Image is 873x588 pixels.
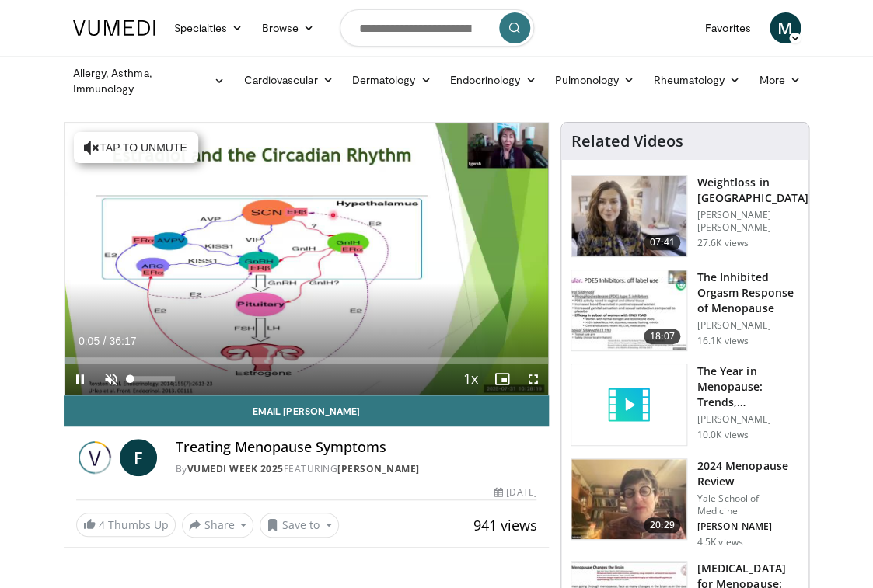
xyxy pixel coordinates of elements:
[343,64,441,96] a: Dermatology
[182,513,254,538] button: Share
[644,64,749,96] a: Rheumatology
[79,335,100,347] span: 0:05
[187,462,284,475] a: Vumedi Week 2025
[571,176,686,256] img: 9983fed1-7565-45be-8934-aef1103ce6e2.150x105_q85_crop-smart_upscale.jpg
[176,439,537,456] h4: Treating Menopause Symptoms
[644,517,681,533] span: 20:29
[96,364,127,395] button: Unmute
[337,462,420,475] a: [PERSON_NAME]
[697,270,799,316] h3: The Inhibited Orgasm Response of Menopause
[234,64,342,96] a: Cardiovascular
[545,64,644,96] a: Pulmonology
[697,492,799,517] p: Yale School of Medicine
[749,64,809,96] a: More
[696,12,760,43] a: Favorites
[517,364,548,395] button: Fullscreen
[65,357,549,364] div: Progress Bar
[697,429,748,441] p: 10.0K views
[697,209,808,234] p: [PERSON_NAME] [PERSON_NAME]
[64,65,235,96] a: Allergy, Asthma, Immunology
[644,329,681,344] span: 18:07
[486,364,517,395] button: Enable picture-in-picture mode
[644,235,681,250] span: 07:41
[697,413,799,426] p: [PERSON_NAME]
[76,439,113,476] img: Vumedi Week 2025
[65,364,96,395] button: Pause
[165,12,253,43] a: Specialties
[697,237,748,249] p: 27.6K views
[99,517,105,532] span: 4
[697,520,799,533] p: [PERSON_NAME]
[120,439,157,476] a: F
[571,364,799,446] a: The Year in Menopause: Trends, Controversies & Future Directions [PERSON_NAME] 10.0K views
[571,458,799,548] a: 20:29 2024 Menopause Review Yale School of Medicine [PERSON_NAME] 4.5K views
[697,319,799,332] p: [PERSON_NAME]
[571,459,686,540] img: 692f135d-47bd-4f7e-b54d-786d036e68d3.150x105_q85_crop-smart_upscale.jpg
[770,12,801,43] a: M
[73,20,155,36] img: VuMedi Logo
[697,175,808,206] h3: Weightloss in [GEOGRAPHIC_DATA]
[74,132,198,163] button: Tap to unmute
[64,395,550,426] a: Email [PERSON_NAME]
[494,485,536,499] div: [DATE]
[76,513,176,537] a: 4 Thumbs Up
[176,462,537,476] div: By FEATURING
[473,516,536,534] span: 941 views
[697,364,799,410] h3: The Year in Menopause: Trends, Controversies & Future Directions
[697,536,742,548] p: 4.5K views
[571,175,799,257] a: 07:41 Weightloss in [GEOGRAPHIC_DATA] [PERSON_NAME] [PERSON_NAME] 27.6K views
[571,270,686,351] img: 283c0f17-5e2d-42ba-a87c-168d447cdba4.150x105_q85_crop-smart_upscale.jpg
[252,12,323,43] a: Browse
[571,132,683,151] h4: Related Videos
[65,123,549,395] video-js: Video Player
[103,335,107,347] span: /
[571,364,686,445] img: video_placeholder_short.svg
[260,513,339,538] button: Save to
[571,270,799,352] a: 18:07 The Inhibited Orgasm Response of Menopause [PERSON_NAME] 16.1K views
[340,9,534,47] input: Search topics, interventions
[697,458,799,489] h3: 2024 Menopause Review
[131,376,175,381] div: Volume Level
[440,64,545,96] a: Endocrinology
[109,335,136,347] span: 36:17
[697,335,748,347] p: 16.1K views
[455,364,486,395] button: Playback Rate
